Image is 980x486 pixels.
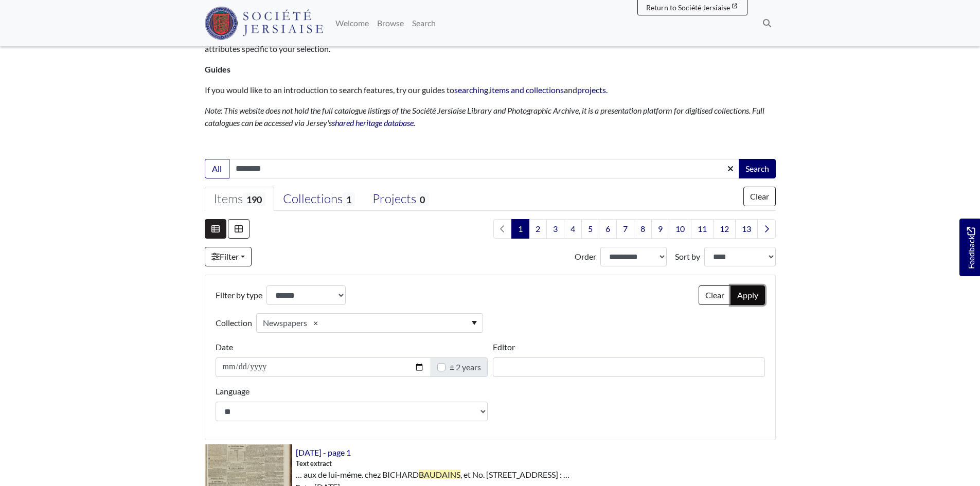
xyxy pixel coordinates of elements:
[205,84,776,96] p: If you would like to an introduction to search features, try our guides to , and .
[965,227,977,269] span: Feedback
[575,250,596,263] label: Order
[372,191,429,207] div: Projects
[243,192,265,206] span: 190
[489,219,776,239] nav: pagination
[669,219,691,239] a: Goto page 10
[743,187,776,206] button: Clear
[419,470,460,479] span: BAUDAINS
[691,219,714,239] a: Goto page 11
[229,159,740,178] input: Enter one or more search terms...
[216,313,252,333] label: Collection
[205,159,229,178] button: All
[213,191,265,207] div: Items
[205,7,324,40] img: Société Jersiaise
[730,285,765,305] button: Apply
[454,85,488,95] a: searching
[757,219,776,239] a: Next page
[599,219,617,239] a: Goto page 6
[296,447,351,457] a: [DATE] - page 1
[546,219,564,239] a: Goto page 3
[959,219,980,276] a: Would you like to provide feedback?
[450,361,481,373] label: ± 2 years
[263,317,307,329] div: Newspapers
[646,3,730,12] span: Return to Société Jersiaise
[493,341,515,353] label: Editor
[408,13,440,33] a: Search
[616,219,634,239] a: Goto page 7
[216,285,262,305] label: Filter by type
[205,4,324,42] a: Société Jersiaise logo
[651,219,669,239] a: Goto page 9
[564,219,582,239] a: Goto page 4
[296,469,569,481] span: … aux de lui-méme. chez BICHARD , et No. [STREET_ADDRESS] : …
[331,13,373,33] a: Welcome
[675,250,700,263] label: Sort by
[205,247,252,266] a: Filter
[332,118,414,128] a: shared heritage database
[581,219,599,239] a: Goto page 5
[216,341,233,353] label: Date
[511,219,529,239] span: Goto page 1
[343,192,355,206] span: 1
[205,64,230,74] strong: Guides
[296,459,332,469] span: Text extract
[216,385,250,398] label: Language
[309,317,322,329] a: ×
[735,219,758,239] a: Goto page 13
[713,219,736,239] a: Goto page 12
[634,219,652,239] a: Goto page 8
[493,219,512,239] li: Previous page
[373,13,408,33] a: Browse
[490,85,564,95] a: items and collections
[529,219,547,239] a: Goto page 2
[577,85,606,95] a: projects
[416,192,429,206] span: 0
[205,105,764,128] em: Note: This website does not hold the full catalogue listings of the Société Jersiaise Library and...
[739,159,776,178] button: Search
[699,285,731,305] button: Clear
[283,191,355,207] div: Collections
